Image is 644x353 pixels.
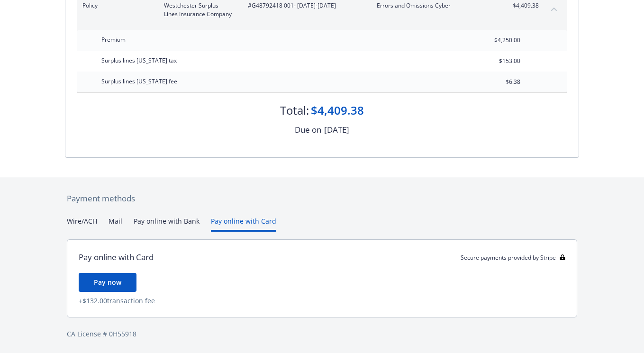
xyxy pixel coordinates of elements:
[546,1,562,17] button: collapse content
[164,1,233,18] span: Westchester Surplus Lines Insurance Company
[67,192,577,205] div: Payment methods
[464,75,526,89] input: 0.00
[503,1,539,10] span: $4,409.38
[101,77,177,85] span: Surplus lines [US_STATE] fee
[79,296,565,306] div: + $132.00 transaction fee
[67,329,577,339] div: CA License # 0H55918
[464,54,526,68] input: 0.00
[377,1,488,10] span: Errors and Omissions Cyber
[280,102,309,118] div: Total:
[211,216,276,232] button: Pay online with Card
[295,124,321,136] div: Due on
[324,124,349,136] div: [DATE]
[311,102,364,118] div: $4,409.38
[94,278,121,287] span: Pay now
[248,1,362,10] span: #G48792418 001 - [DATE]-[DATE]
[464,33,526,47] input: 0.00
[79,273,136,292] button: Pay now
[101,56,177,64] span: Surplus lines [US_STATE] tax
[101,36,126,44] span: Premium
[82,1,149,10] span: Policy
[79,251,154,263] div: Pay online with Card
[109,216,122,232] button: Mail
[134,216,200,232] button: Pay online with Bank
[67,216,97,232] button: Wire/ACH
[461,253,565,262] div: Secure payments provided by Stripe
